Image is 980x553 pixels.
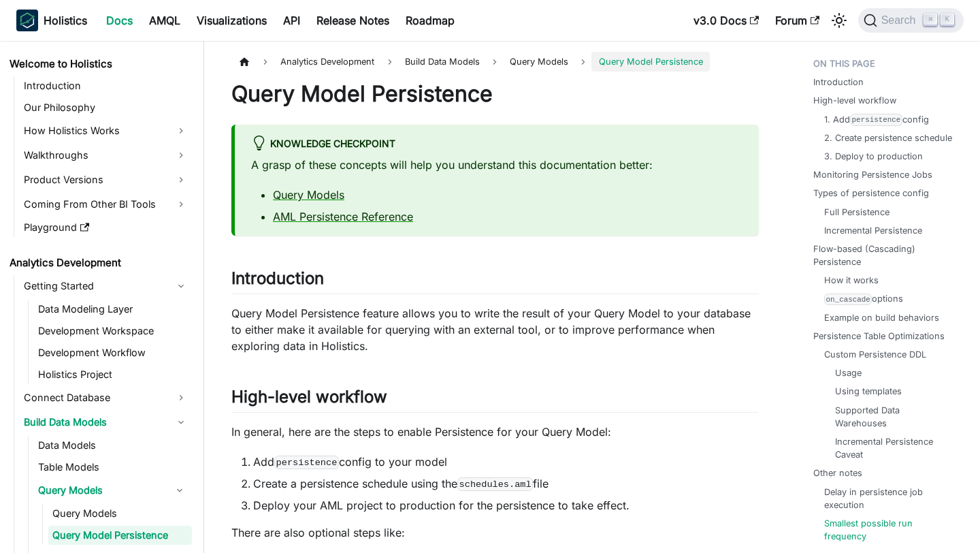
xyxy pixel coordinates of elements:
a: Query Model Persistence [48,526,192,545]
h1: Query Model Persistence [231,80,759,108]
a: AMQL [141,10,189,31]
a: Persistence Table Optimizations [813,330,945,343]
span: Build Data Models [398,52,487,72]
a: Walkthroughs [20,144,192,166]
a: Supported Data Warehouses [835,404,947,430]
code: on_cascade [824,294,872,305]
a: High-level workflow [813,94,896,107]
a: Usage [835,366,862,379]
p: There are also optional steps like: [231,524,759,541]
a: Coming From Other BI Tools [20,193,192,215]
a: How Holistics Works [20,120,192,142]
a: 2. Create persistence schedule [824,131,952,144]
a: How it works [824,274,879,287]
a: Query Models [273,188,344,202]
a: Playground [20,218,192,237]
a: Product Versions [20,169,192,191]
a: Forum [767,10,828,31]
a: Example on build behaviors [824,311,939,324]
a: 1. Addpersistenceconfig [824,113,929,126]
a: Connect Database [20,387,192,409]
a: HolisticsHolistics [16,10,87,31]
a: Home page [231,52,257,72]
span: Query Models [510,57,568,67]
a: Query Models [48,504,192,523]
a: Introduction [20,76,192,95]
li: Deploy your AML project to production for the persistence to take effect. [253,497,759,513]
h2: Introduction [231,268,759,294]
a: Incremental Persistence Caveat [835,435,947,461]
a: Our Philosophy [20,98,192,117]
a: Roadmap [397,10,463,31]
a: Query Models [503,52,575,72]
button: Switch between dark and light mode (currently light mode) [828,10,850,31]
a: Introduction [813,76,864,89]
a: v3.0 Docs [685,10,767,31]
img: Holistics [16,10,38,31]
a: Development Workflow [34,343,192,362]
a: Full Persistence [824,206,889,219]
a: Flow-based (Cascading) Persistence [813,242,958,268]
a: Release Notes [308,10,397,31]
a: Getting Started [20,275,192,297]
div: Knowledge Checkpoint [251,136,742,153]
button: Search (Command+K) [858,8,964,33]
a: Using templates [835,385,902,398]
li: Create a persistence schedule using the file [253,475,759,492]
a: Development Workspace [34,321,192,341]
a: Welcome to Holistics [5,54,192,74]
button: Collapse sidebar category 'Query Models' [167,479,192,501]
a: Analytics Development [5,253,192,272]
a: Custom Persistence DDL [824,348,926,361]
span: Analytics Development [274,52,381,72]
a: Table Models [34,458,192,477]
a: Data Models [34,436,192,455]
a: Smallest possible run frequency [824,517,953,543]
a: Incremental Persistence [824,224,922,237]
span: Search [877,14,924,27]
a: AML Persistence Reference [273,210,413,223]
a: Other notes [813,467,862,479]
nav: Breadcrumbs [231,52,759,72]
li: Add config to your model [253,454,759,470]
a: Docs [98,10,141,31]
span: Query Model Persistence [591,52,709,72]
code: schedules.aml [457,477,533,491]
a: Visualizations [189,10,275,31]
a: Types of persistence config [813,187,929,200]
a: Holistics Project [34,365,192,384]
a: Build Data Models [20,411,192,433]
b: Holistics [44,12,87,29]
a: 3. Deploy to production [824,150,923,163]
a: Data Modeling Layer [34,300,192,319]
a: API [275,10,308,31]
a: Monitoring Persistence Jobs [813,168,932,181]
h2: High-level workflow [231,387,759,413]
kbd: ⌘ [924,14,937,26]
p: Query Model Persistence feature allows you to write the result of your Query Model to your databa... [231,305,759,354]
p: In general, here are the steps to enable Persistence for your Query Model: [231,424,759,440]
a: Delay in persistence job execution [824,486,953,511]
p: A grasp of these concepts will help you understand this documentation better: [251,157,742,173]
code: persistence [850,114,902,125]
a: Query Models [34,479,167,501]
a: on_cascadeoptions [824,292,903,305]
kbd: K [941,14,954,26]
code: persistence [274,456,339,469]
